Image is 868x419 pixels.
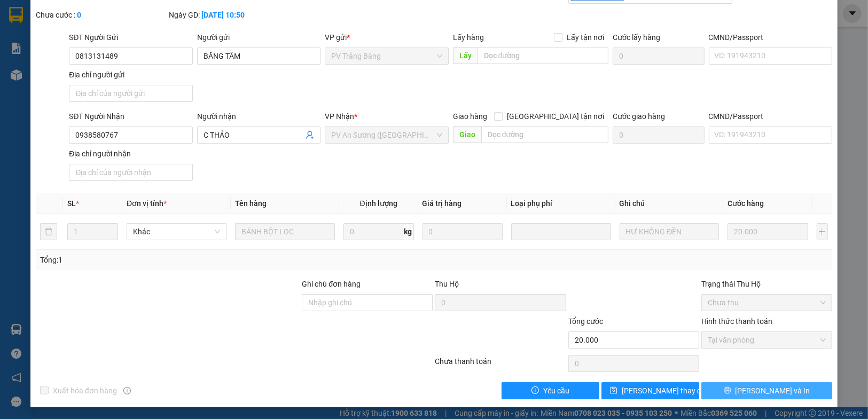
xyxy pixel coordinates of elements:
span: Khác [133,224,220,240]
span: [GEOGRAPHIC_DATA] tận nơi [503,110,608,122]
input: 0 [423,223,503,240]
button: save[PERSON_NAME] thay đổi [601,382,699,399]
span: info-circle [123,387,131,394]
span: Tại văn phòng [708,332,826,348]
span: Lấy tận nơi [562,31,608,43]
span: VP Nhận [325,112,354,121]
span: Lấy hàng [453,33,484,42]
span: [PERSON_NAME] thay đổi [622,385,707,397]
div: Tổng: 1 [40,254,335,266]
span: Chưa thu [708,295,826,311]
span: Định lượng [360,199,397,208]
span: Tên hàng [235,199,267,208]
input: Địa chỉ của người gửi [69,85,192,102]
span: Tổng cước [568,317,603,326]
th: Loại phụ phí [507,193,615,214]
span: Đơn vị tính [127,199,167,208]
span: Thu Hộ [435,280,459,288]
button: delete [40,223,57,240]
input: Dọc đường [478,47,608,64]
div: Người gửi [197,31,320,43]
div: CMND/Passport [709,110,832,122]
span: [PERSON_NAME] và In [736,385,810,397]
span: exclamation-circle [531,386,539,395]
input: Dọc đường [481,126,608,143]
span: Yêu cầu [543,385,569,397]
button: printer[PERSON_NAME] và In [701,382,832,399]
span: user-add [306,131,314,139]
label: Cước lấy hàng [613,33,660,42]
span: Xuất hóa đơn hàng [49,385,121,397]
label: Cước giao hàng [613,112,665,121]
div: SĐT Người Nhận [69,110,192,122]
div: Ngày GD: [169,9,300,21]
label: Ghi chú đơn hàng [302,280,361,288]
input: Địa chỉ của người nhận [69,164,192,181]
span: printer [724,386,731,395]
b: 0 [77,11,81,19]
span: PV An Sương (Hàng Hóa) [331,127,442,143]
th: Ghi chú [615,193,724,214]
input: Cước lấy hàng [613,48,705,65]
label: Hình thức thanh toán [701,317,772,326]
div: Địa chỉ người gửi [69,69,192,81]
div: Địa chỉ người nhận [69,148,192,160]
button: exclamation-circleYêu cầu [502,382,599,399]
div: VP gửi [325,31,448,43]
input: Ghi Chú [620,223,720,240]
span: kg [403,223,414,240]
div: Chưa cước : [36,9,167,21]
button: plus [817,223,828,240]
span: Lấy [453,47,478,64]
input: Ghi chú đơn hàng [302,294,433,311]
span: PV Trảng Bàng [331,48,442,64]
span: Giao [453,126,481,143]
div: SĐT Người Gửi [69,31,192,43]
div: Người nhận [197,110,320,122]
span: SL [67,199,76,208]
input: 0 [728,223,808,240]
div: CMND/Passport [709,31,832,43]
span: Giá trị hàng [423,199,462,208]
span: Giao hàng [453,112,487,121]
div: Trạng thái Thu Hộ [701,278,832,290]
b: [DATE] 10:50 [201,11,245,19]
span: save [610,386,617,395]
input: VD: Bàn, Ghế [235,223,335,240]
div: Chưa thanh toán [434,355,567,374]
span: Cước hàng [728,199,764,208]
input: Cước giao hàng [613,127,705,144]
